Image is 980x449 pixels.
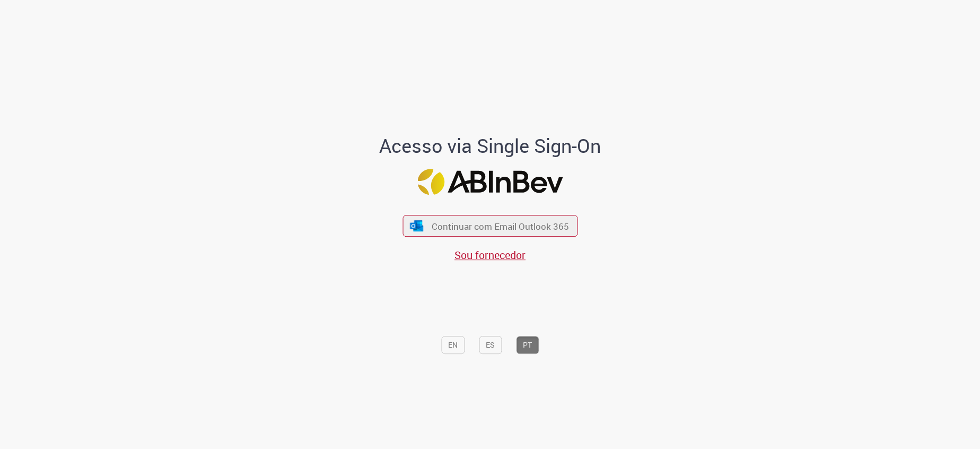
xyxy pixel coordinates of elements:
button: ES [479,336,502,354]
button: EN [441,336,465,354]
span: Continuar com Email Outlook 365 [432,220,569,232]
img: Logo ABInBev [417,169,563,195]
a: Sou fornecedor [454,248,526,262]
img: ícone Azure/Microsoft 360 [409,220,424,231]
h1: Acesso via Single Sign-On [343,135,637,157]
button: ícone Azure/Microsoft 360 Continuar com Email Outlook 365 [402,215,577,237]
button: PT [516,336,539,354]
